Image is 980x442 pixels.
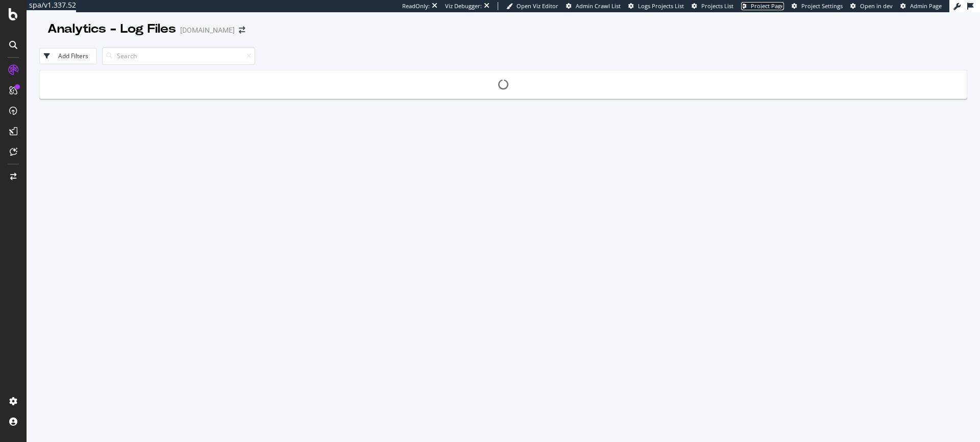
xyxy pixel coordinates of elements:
span: Admin Crawl List [576,2,621,10]
div: Add Filters [58,52,88,60]
span: Open in dev [860,2,893,10]
a: Open in dev [850,2,893,10]
a: Admin Crawl List [566,2,621,10]
div: [DOMAIN_NAME] [180,25,235,35]
button: Add Filters [39,48,97,64]
div: arrow-right-arrow-left [239,27,245,34]
a: Projects List [692,2,733,10]
div: ReadOnly: [402,2,430,10]
div: Analytics - Log Files [47,20,176,38]
div: Viz Debugger: [445,2,482,10]
a: Project Settings [792,2,843,10]
span: Project Page [751,2,784,10]
span: Projects List [701,2,733,10]
a: Open Viz Editor [506,2,558,10]
span: Logs Projects List [638,2,684,10]
a: Project Page [741,2,784,10]
input: Search [102,47,255,65]
span: Open Viz Editor [517,2,558,10]
span: Project Settings [801,2,843,10]
a: Logs Projects List [628,2,684,10]
span: Admin Page [910,2,942,10]
a: Admin Page [900,2,942,10]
